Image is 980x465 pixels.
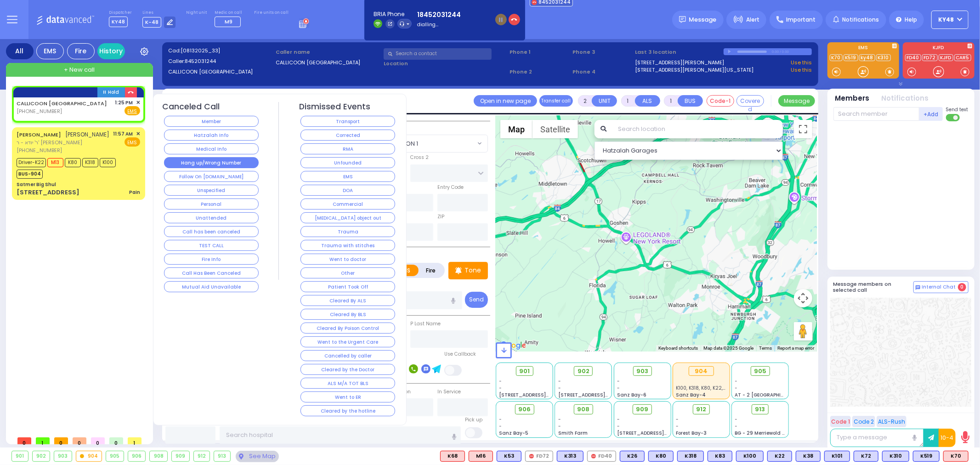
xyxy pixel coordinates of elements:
[17,147,62,154] span: [PHONE_NUMBER]
[469,451,493,462] div: M16
[648,451,674,462] div: BLS
[677,451,704,462] div: BLS
[164,226,259,237] button: Call has been canceled
[164,143,259,154] button: Medical Info
[440,451,465,462] div: K68
[587,451,616,462] div: FD40
[136,99,140,107] span: ✕
[164,157,259,168] button: Hang up/Wrong Number
[525,451,553,462] div: FD72
[676,423,679,430] span: -
[746,16,759,24] span: Alert
[64,65,95,74] span: + New call
[300,226,395,237] button: Trauma
[82,158,98,167] span: K318
[636,367,648,376] span: 903
[499,391,586,398] span: [STREET_ADDRESS][PERSON_NAME]
[185,57,216,65] span: 8452031244
[12,451,28,461] div: 901
[276,48,380,56] label: Caller name
[497,451,521,462] div: BLS
[735,430,787,437] span: BG - 29 Merriewold S.
[708,451,732,462] div: BLS
[876,54,891,61] a: K310
[931,11,969,29] button: KY48
[66,130,110,138] span: [PERSON_NAME]
[164,240,259,251] button: TEST CALL
[648,451,674,462] div: K80
[943,451,969,462] div: ALS
[510,68,569,76] span: Phone 2
[374,10,412,18] span: BRIA Phone
[164,116,259,127] button: Member
[106,451,124,461] div: 905
[410,154,429,161] label: Cross 2
[437,388,461,396] label: In Service
[735,385,738,391] span: -
[854,451,878,462] div: K72
[97,43,125,59] a: History
[518,405,531,414] span: 906
[17,188,79,197] div: [STREET_ADDRESS]
[678,95,703,107] button: BUS
[905,54,921,61] a: FD40
[440,451,465,462] div: ALS
[578,367,589,376] span: 902
[617,430,704,437] span: [STREET_ADDRESS][PERSON_NAME]
[736,95,764,107] button: Covered
[163,102,220,112] h4: Canceled Call
[677,451,704,462] div: K318
[36,43,64,59] div: EMS
[76,451,102,461] div: 904
[617,416,620,423] span: -
[300,309,395,320] button: Cleared By BLS
[830,416,851,427] button: Code 1
[142,17,161,28] span: K-48
[47,158,63,167] span: M13
[577,405,589,414] span: 908
[558,378,561,385] span: -
[164,254,259,265] button: Fire Info
[612,120,782,138] input: Search location
[620,451,645,462] div: K26
[498,340,528,352] img: Google
[36,437,50,444] span: 1
[300,336,395,347] button: Went to the Urgent Care
[558,385,561,391] span: -
[916,285,920,290] img: comment-alt.png
[300,171,395,182] button: EMS
[939,54,953,61] a: KJFD
[300,364,395,375] button: Cleared by the Doctor
[500,120,532,138] button: Show street map
[129,189,140,196] div: Pain
[54,451,72,461] div: 903
[835,93,870,104] button: Members
[17,181,56,188] div: Satmer Big Shul
[946,106,969,113] span: Send text
[164,198,259,210] button: Personal
[276,59,380,67] label: CALLICOON [GEOGRAPHIC_DATA]
[150,451,167,461] div: 908
[300,143,395,154] button: RMA
[73,437,86,444] span: 0
[592,95,617,107] button: UNIT
[300,212,395,223] button: [MEDICAL_DATA] object out
[572,68,632,76] span: Phone 4
[300,391,395,403] button: Went to ER
[767,451,792,462] div: BLS
[300,116,395,127] button: Transport
[689,366,714,376] div: 904
[859,54,875,61] a: ky48
[882,451,909,462] div: K310
[194,451,210,461] div: 912
[300,323,395,334] button: Cleared By Poison Control
[437,184,464,191] label: Entry Code
[558,423,561,430] span: -
[17,158,46,167] span: Driver-K22
[532,120,578,138] button: Show satellite imagery
[300,240,395,251] button: Trauma with stitches
[844,54,858,61] a: K519
[735,416,738,423] span: -
[636,405,649,414] span: 909
[572,48,632,56] span: Phone 3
